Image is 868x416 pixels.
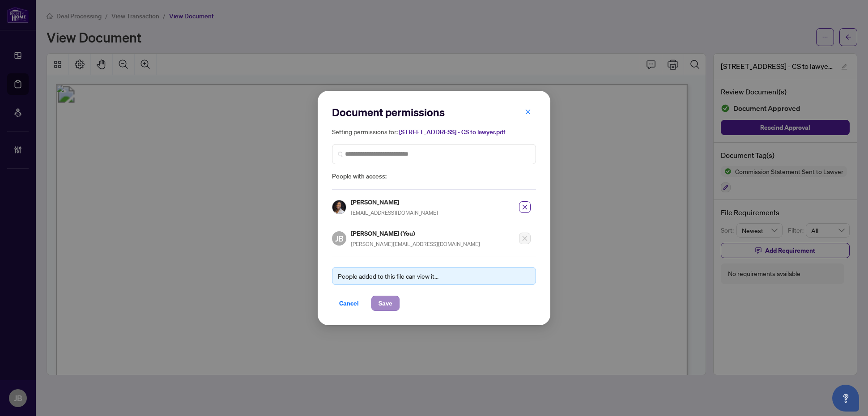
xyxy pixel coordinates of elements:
[351,209,438,216] span: [EMAIL_ADDRESS][DOMAIN_NAME]
[351,241,480,247] span: [PERSON_NAME][EMAIL_ADDRESS][DOMAIN_NAME]
[332,171,536,182] span: People with access:
[399,128,505,136] span: [STREET_ADDRESS] - CS to lawyer.pdf
[335,232,344,245] span: JB
[338,152,343,157] img: search_icon
[525,109,531,115] span: close
[332,105,536,119] h2: Document permissions
[332,200,346,214] img: Profile Icon
[332,127,536,137] h5: Setting permissions for:
[379,296,392,310] span: Save
[339,296,359,310] span: Cancel
[351,197,438,207] h5: [PERSON_NAME]
[332,296,366,311] button: Cancel
[371,296,400,311] button: Save
[351,228,480,238] h5: [PERSON_NAME] (You)
[522,204,528,210] span: close
[832,385,859,412] button: Open asap
[338,271,530,281] div: People added to this file can view it...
